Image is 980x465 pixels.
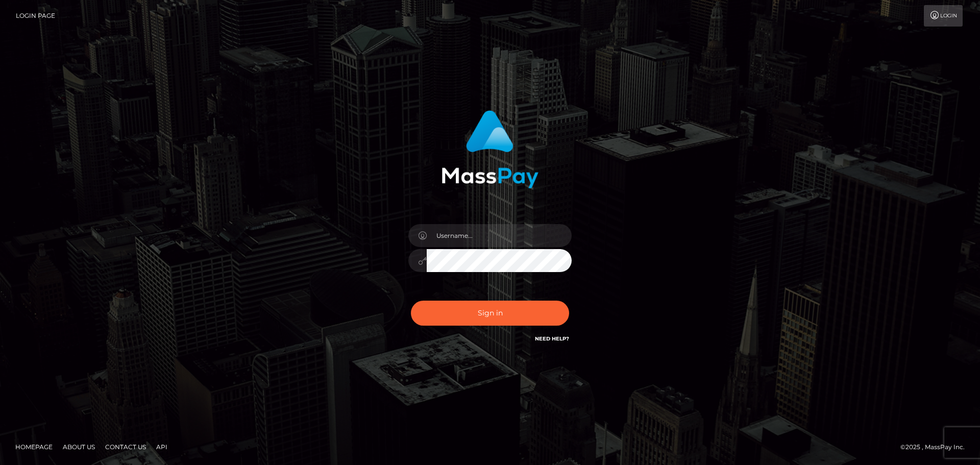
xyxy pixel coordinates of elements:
a: Login Page [16,5,55,27]
div: © 2025 , MassPay Inc. [900,442,972,453]
input: Username... [427,224,572,247]
a: Login [924,5,963,27]
a: About Us [59,439,99,455]
button: Sign in [411,301,569,326]
a: Homepage [11,439,57,455]
img: MassPay Login [442,110,538,188]
a: Contact Us [101,439,150,455]
a: Need Help? [535,335,569,342]
a: API [152,439,171,455]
